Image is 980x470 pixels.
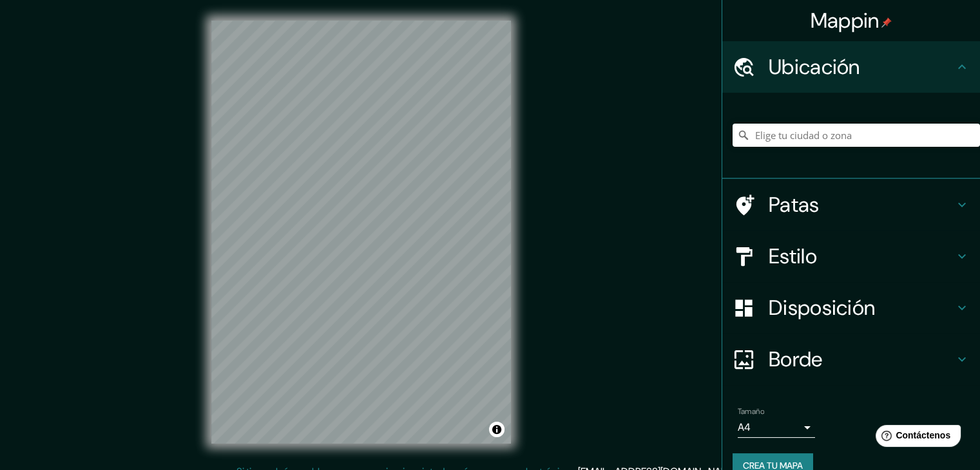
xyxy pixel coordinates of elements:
div: A4 [738,417,815,438]
font: Mappin [811,7,879,34]
iframe: Lanzador de widgets de ayuda [865,420,966,456]
font: Borde [769,346,823,373]
div: Estilo [722,230,980,282]
div: Patas [722,179,980,230]
font: Estilo [769,243,817,270]
div: Ubicación [722,41,980,93]
font: A4 [738,420,751,434]
font: Tamaño [738,406,764,417]
img: pin-icon.png [881,17,892,28]
font: Patas [769,191,820,218]
div: Borde [722,334,980,385]
div: Disposición [722,282,980,334]
font: Ubicación [769,53,860,80]
button: Activar o desactivar atribución [489,422,504,437]
font: Disposición [769,294,875,321]
input: Elige tu ciudad o zona [733,124,980,147]
canvas: Mapa [211,21,511,444]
